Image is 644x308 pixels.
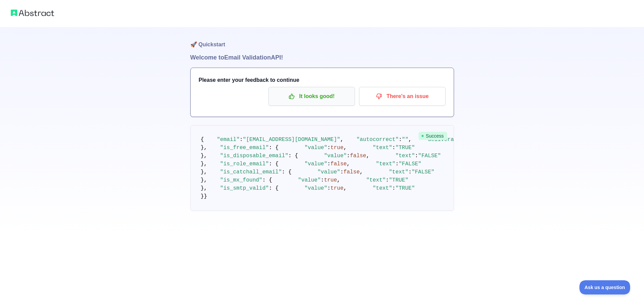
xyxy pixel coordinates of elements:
span: "autocorrect" [356,137,399,143]
span: "value" [324,153,347,159]
h3: Please enter your feedback to continue [199,76,446,84]
span: "" [402,137,408,143]
span: "text" [376,161,396,167]
span: { [201,137,204,143]
h1: 🚀 Quickstart [190,27,454,53]
span: : [327,145,331,151]
span: "value" [298,177,321,183]
span: "is_catchall_email" [220,169,282,175]
span: "FALSE" [418,153,441,159]
span: : [386,177,389,183]
span: : [399,137,402,143]
span: "TRUE" [389,177,408,183]
span: : [392,145,396,151]
span: : { [282,169,292,175]
span: : [347,153,350,159]
p: It looks good! [273,91,350,102]
span: , [343,185,347,191]
span: "value" [305,185,327,191]
span: , [360,169,363,175]
span: : [321,177,324,183]
span: : { [269,161,279,167]
span: Success [419,132,447,140]
span: : [327,161,331,167]
span: , [337,177,340,183]
span: : [240,137,243,143]
span: "is_disposable_email" [220,153,288,159]
span: , [347,161,350,167]
span: : [415,153,418,159]
span: "is_smtp_valid" [220,185,269,191]
span: "TRUE" [396,185,415,191]
img: Abstract logo [11,8,54,18]
span: , [340,137,343,143]
span: "FALSE" [399,161,421,167]
span: "[EMAIL_ADDRESS][DOMAIN_NAME]" [243,137,340,143]
span: "is_mx_found" [220,177,262,183]
span: false [331,161,347,167]
span: true [331,145,343,151]
span: : [396,161,399,167]
span: : { [288,153,298,159]
p: There's an issue [364,91,440,102]
span: : { [269,185,279,191]
span: "text" [389,169,408,175]
span: : { [262,177,272,183]
span: "text" [396,153,415,159]
span: "TRUE" [396,145,415,151]
span: "FALSE" [412,169,434,175]
span: false [343,169,360,175]
button: There's an issue [359,87,446,106]
span: "text" [373,185,392,191]
span: "email" [217,137,240,143]
span: , [343,145,347,151]
span: "value" [305,161,327,167]
span: "deliverability" [425,137,477,143]
span: , [366,153,369,159]
span: true [331,185,343,191]
span: "value" [317,169,340,175]
span: : [340,169,343,175]
span: , [408,137,412,143]
span: : [327,185,331,191]
iframe: Toggle Customer Support [579,280,630,294]
span: "is_free_email" [220,145,269,151]
span: false [350,153,366,159]
span: : [392,185,396,191]
button: It looks good! [268,87,355,106]
span: "is_role_email" [220,161,269,167]
span: true [324,177,337,183]
span: "text" [366,177,386,183]
span: : { [269,145,279,151]
span: "text" [373,145,392,151]
span: "value" [305,145,327,151]
h1: Welcome to Email Validation API! [190,53,454,62]
span: : [408,169,412,175]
